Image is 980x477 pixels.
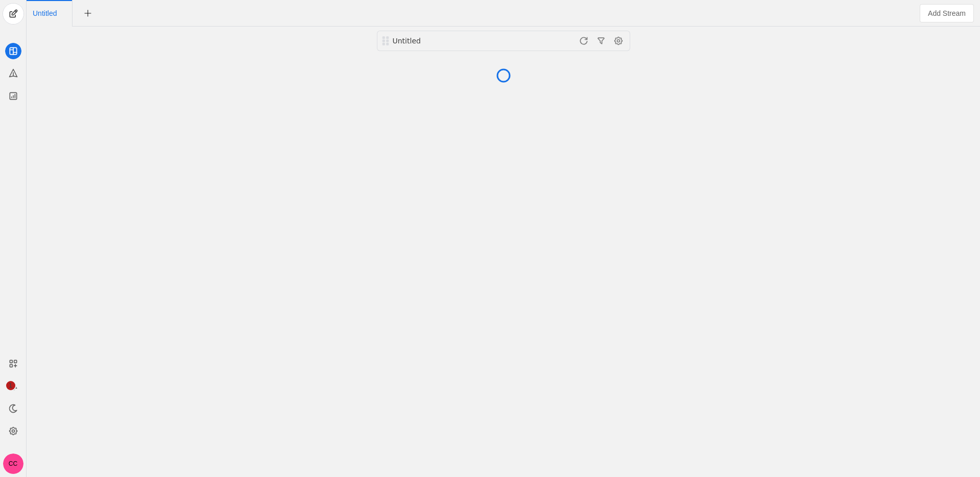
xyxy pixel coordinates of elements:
button: Add Stream [920,4,974,22]
div: Untitled [393,36,514,46]
button: CC [3,454,23,474]
span: Click to edit name [33,10,57,17]
app-icon-button: New Tab [79,9,97,17]
span: Add Stream [928,8,966,18]
span: 1 [6,381,15,390]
